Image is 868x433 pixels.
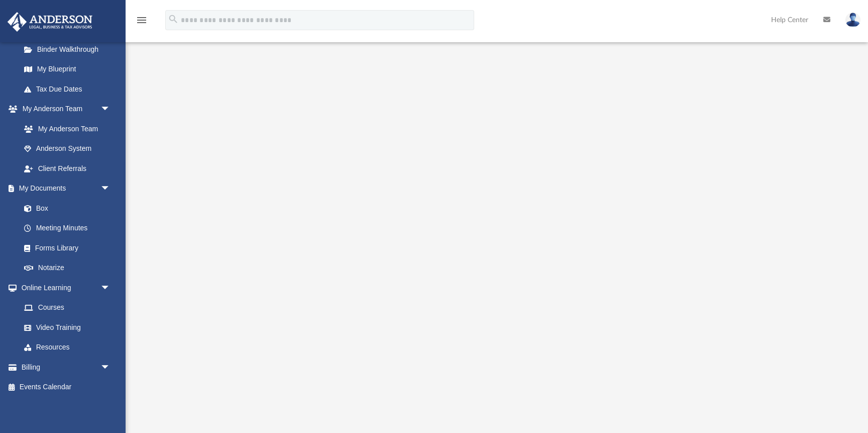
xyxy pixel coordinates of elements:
a: Events Calendar [7,377,126,397]
a: Courses [14,298,121,318]
i: search [168,14,179,25]
a: Tax Due Dates [14,79,126,99]
a: My Blueprint [14,59,121,79]
a: My Documentsarrow_drop_down [7,179,121,199]
a: Resources [14,337,121,358]
span: arrow_drop_down [100,99,121,120]
a: menu [136,19,148,26]
a: Online Learningarrow_drop_down [7,278,121,298]
span: arrow_drop_down [100,278,121,298]
a: Anderson System [14,139,121,159]
img: Anderson Advisors Platinum Portal [5,12,95,32]
a: Video Training [14,317,116,337]
a: Client Referrals [14,158,121,179]
img: User Pic [845,13,860,27]
a: Notarize [14,258,121,278]
span: arrow_drop_down [100,179,121,199]
a: Binder Walkthrough [14,39,126,59]
a: Forms Library [14,238,116,258]
span: arrow_drop_down [100,357,121,378]
a: Box [14,198,116,218]
a: My Anderson Team [14,119,116,139]
a: My Anderson Teamarrow_drop_down [7,99,121,119]
a: Meeting Minutes [14,218,121,238]
i: menu [136,14,148,26]
a: Billingarrow_drop_down [7,357,126,377]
